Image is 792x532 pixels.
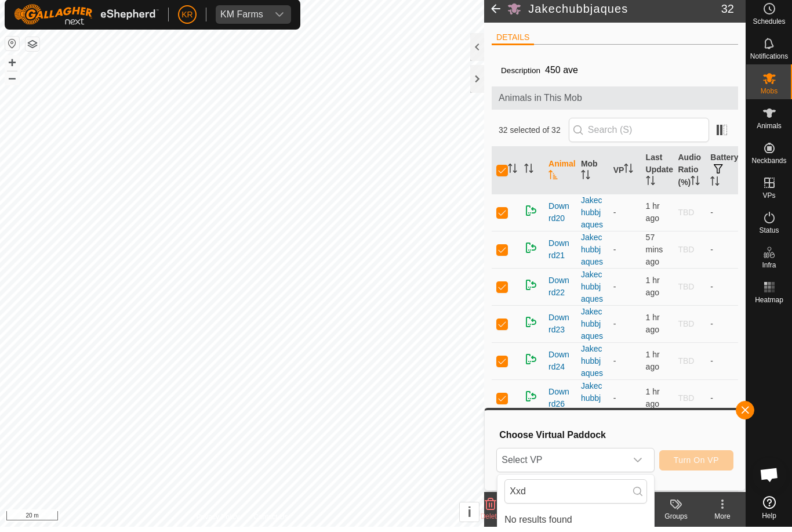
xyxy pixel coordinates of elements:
[581,200,604,236] div: Jakechubbjaques
[699,516,746,527] div: More
[524,209,538,223] img: returning on
[540,66,583,85] span: 450 ave
[581,385,604,422] div: Jakechubbjaques
[746,497,792,529] a: Help
[613,399,616,408] app-display-virtual-paddock-transition: -
[761,93,778,100] span: Mobs
[581,237,604,273] div: Jakechubbjaques
[706,310,738,348] td: -
[548,317,572,341] span: Downrd23
[706,273,738,310] td: -
[613,287,616,296] app-display-virtual-paddock-transition: -
[759,232,779,239] span: Status
[706,385,738,422] td: -
[706,236,738,273] td: -
[678,287,694,296] span: TBD
[481,517,501,526] span: Delete
[524,246,538,260] img: returning on
[548,391,572,415] span: Downrd26
[706,348,738,385] td: -
[641,152,674,200] th: Last Updated
[624,171,633,180] p-sorticon: Activate to sort
[721,5,734,23] span: 32
[548,205,572,230] span: Downrd20
[646,183,655,192] p-sorticon: Activate to sort
[762,267,776,274] span: Infra
[581,311,604,348] div: Jakechubbjaques
[609,152,641,200] th: VP
[710,183,720,193] p-sorticon: Activate to sort
[524,283,538,297] img: returning on
[581,177,590,186] p-sorticon: Activate to sort
[548,280,572,304] span: Downrd22
[220,15,263,24] div: KM Farms
[678,361,694,371] span: TBD
[706,199,738,236] td: -
[613,361,616,371] app-display-virtual-paddock-transition: -
[14,9,159,30] img: Gallagher Logo
[613,213,616,222] app-display-virtual-paddock-transition: -
[762,197,775,204] span: VPs
[569,123,709,147] input: Search (S)
[659,455,733,476] button: Turn On VP
[678,399,694,408] span: TBD
[752,462,787,497] a: Open chat
[460,508,479,527] button: i
[751,162,786,169] span: Neckbands
[762,517,776,524] span: Help
[524,171,533,180] p-sorticon: Activate to sort
[524,357,538,371] img: returning on
[646,392,660,414] span: 27 Aug 2025 at 12:56 pm
[678,324,694,334] span: TBD
[548,354,572,378] span: Downrd24
[691,183,700,192] p-sorticon: Activate to sort
[499,435,733,446] h3: Choose Virtual Paddock
[653,516,699,527] div: Groups
[626,454,649,477] div: dropdown trigger
[499,96,731,110] span: Animals in This Mob
[548,243,572,267] span: Downrd21
[613,250,616,259] app-display-virtual-paddock-transition: -
[673,152,706,200] th: Audio Ratio (%)
[678,213,694,222] span: TBD
[755,302,783,309] span: Heatmap
[181,14,192,26] span: KR
[499,129,569,142] span: 32 selected of 32
[253,517,288,527] a: Contact Us
[501,71,540,80] label: Description
[524,395,538,408] img: returning on
[581,348,604,385] div: Jakechubbjaques
[528,7,721,21] h2: Jakechubbjaques
[524,320,538,334] img: returning on
[216,10,268,29] span: KM Farms
[613,324,616,334] app-display-virtual-paddock-transition: -
[753,23,785,30] span: Schedules
[674,461,719,470] span: Turn On VP
[497,454,626,477] span: Select VP
[581,274,604,310] div: Jakechubbjaques
[197,517,240,527] a: Privacy Policy
[467,509,471,525] span: i
[508,171,517,180] p-sorticon: Activate to sort
[548,177,558,186] p-sorticon: Activate to sort
[544,152,576,200] th: Animal
[757,128,782,135] span: Animals
[576,152,609,200] th: Mob
[26,42,39,56] button: Map Layers
[646,281,660,302] span: 27 Aug 2025 at 12:56 pm
[646,207,660,228] span: 27 Aug 2025 at 12:56 pm
[646,355,660,377] span: 27 Aug 2025 at 12:55 pm
[646,238,663,272] span: 27 Aug 2025 at 1:09 pm
[268,10,291,29] div: dropdown trigger
[706,152,738,200] th: Battery
[504,484,647,509] input: Search
[646,318,660,339] span: 27 Aug 2025 at 12:54 pm
[5,61,19,75] button: +
[5,42,19,56] button: Reset Map
[750,58,788,65] span: Notifications
[492,37,534,50] li: DETAILS
[5,76,19,90] button: –
[678,250,694,259] span: TBD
